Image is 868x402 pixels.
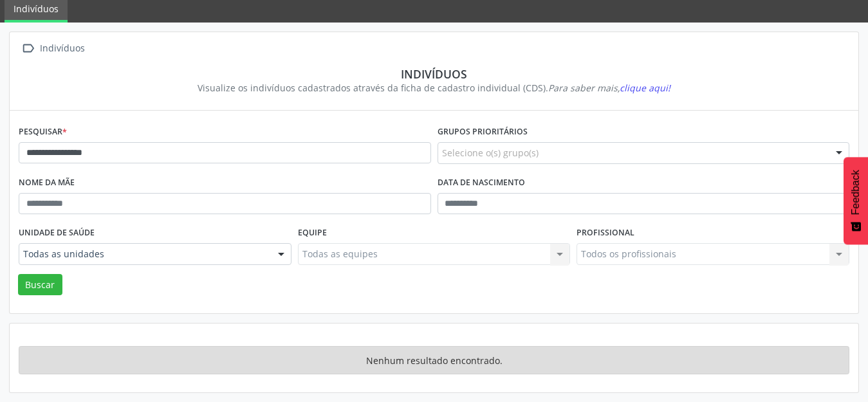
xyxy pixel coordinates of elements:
[438,173,525,193] label: Data de nascimento
[37,39,87,58] div: Indivíduos
[438,122,528,142] label: Grupos prioritários
[548,82,670,94] i: Para saber mais,
[19,39,87,58] a:  Indivíduos
[23,248,265,260] span: Todas as unidades
[28,81,840,95] div: Visualize os indivíduos cadastrados através da ficha de cadastro individual (CDS).
[19,39,37,58] i: 
[850,170,862,215] span: Feedback
[28,67,840,81] div: Indivíduos
[19,122,67,142] label: Pesquisar
[19,173,75,193] label: Nome da mãe
[19,223,95,243] label: Unidade de saúde
[19,346,849,374] div: Nenhum resultado encontrado.
[844,157,868,244] button: Feedback - Mostrar pesquisa
[442,146,539,160] span: Selecione o(s) grupo(s)
[577,223,634,243] label: Profissional
[620,82,670,94] span: clique aqui!
[298,223,327,243] label: Equipe
[18,274,62,296] button: Buscar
